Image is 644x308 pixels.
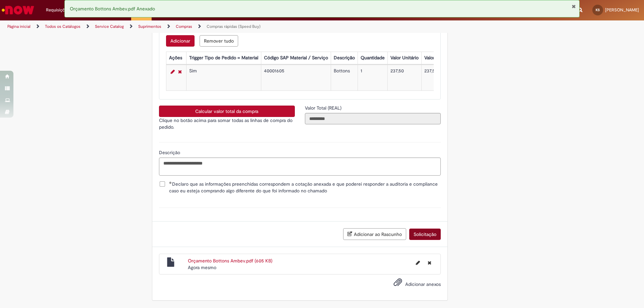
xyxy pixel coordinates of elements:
a: Compras rápidas (Speed Buy) [207,24,261,29]
a: Service Catalog [95,24,124,29]
td: 237,50 [421,65,464,91]
button: Add a row for Lista de Itens [166,35,195,47]
label: Somente leitura - Valor Total (REAL) [305,105,343,111]
a: Compras [176,24,192,29]
button: Adicionar anexos [392,276,404,292]
ul: Trilhas de página [5,20,424,33]
a: Remover linha 1 [176,68,183,76]
button: Remove all rows for Lista de Itens [200,35,238,47]
button: Adicionar ao Rascunho [343,228,406,240]
span: Declaro que as informações preenchidas correspondem a cotação anexada e que poderei responder a a... [169,181,441,194]
td: 40001605 [261,65,331,91]
span: Somente leitura - Valor Total (REAL) [305,105,343,111]
a: Orçamento Bottons Ambev.pdf (605 KB) [188,258,272,264]
p: Clique no botão acima para somar todas as linhas de compra do pedido. [159,117,295,130]
th: Descrição [331,52,358,64]
a: Todos os Catálogos [45,24,80,29]
time: 28/08/2025 09:26:10 [188,264,216,270]
th: Código SAP Material / Serviço [261,52,331,64]
span: Obrigatório Preenchido [169,181,172,184]
span: Requisições [46,7,69,13]
span: Orçamento Bottons Ambev.pdf Anexado [70,6,155,12]
textarea: Descrição [159,158,441,176]
span: Adicionar anexos [405,281,441,287]
button: Solicitação [409,229,441,240]
span: KS [596,8,600,12]
span: Descrição [159,149,181,156]
span: Agora mesmo [188,264,216,270]
button: Fechar Notificação [572,4,576,9]
a: Suprimentos [138,24,161,29]
input: Valor Total (REAL) [305,113,441,124]
td: 1 [358,65,387,91]
th: Ações [166,52,186,64]
img: ServiceNow [1,3,35,17]
th: Trigger Tipo de Pedido = Material [186,52,261,64]
td: 237,50 [387,65,421,91]
button: Excluir Orçamento Bottons Ambev.pdf [424,257,435,268]
td: Bottons [331,65,358,91]
a: Página inicial [7,24,31,29]
th: Quantidade [358,52,387,64]
button: Editar nome de arquivo Orçamento Bottons Ambev.pdf [412,257,424,268]
th: Valor Unitário [387,52,421,64]
a: Editar Linha 1 [169,68,176,76]
span: [PERSON_NAME] [605,7,639,13]
th: Valor Total Moeda [421,52,464,64]
td: Sim [186,65,261,91]
button: Calcular valor total da compra [159,106,295,117]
